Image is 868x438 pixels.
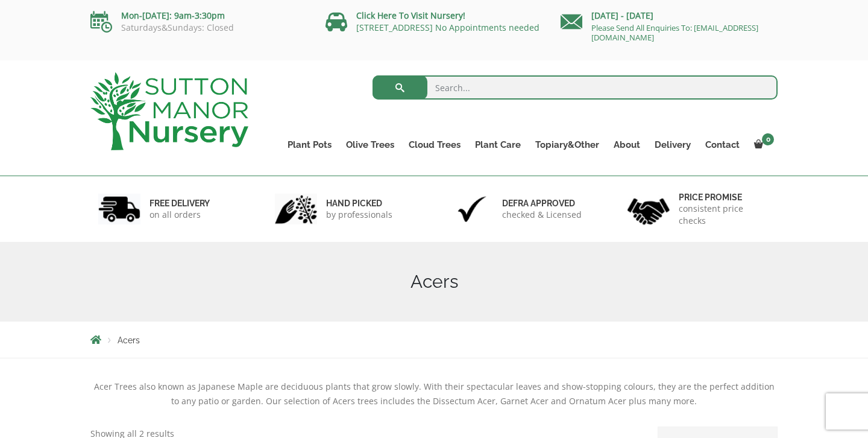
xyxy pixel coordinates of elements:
a: 0 [747,136,778,153]
h1: Acers [90,271,778,293]
a: Click Here To Visit Nursery! [356,10,465,21]
input: Search... [373,75,778,100]
div: Acer Trees also known as Japanese Maple are deciduous plants that grow slowly. With their spectac... [90,379,778,408]
p: by professionals [326,209,392,221]
span: Acers [118,335,140,345]
span: 0 [762,133,774,145]
p: Saturdays&Sundays: Closed [90,23,307,33]
img: 1.jpg [98,194,140,224]
p: consistent price checks [679,203,770,227]
a: Please Send All Enquiries To: [EMAIL_ADDRESS][DOMAIN_NAME] [591,22,758,43]
p: Mon-[DATE]: 9am-3:30pm [90,8,307,23]
img: 3.jpg [451,194,493,224]
h6: Defra approved [502,198,582,209]
img: 2.jpg [275,194,317,224]
h6: hand picked [326,198,392,209]
nav: Breadcrumbs [90,335,778,344]
a: Cloud Trees [401,136,468,153]
p: [DATE] - [DATE] [561,8,778,23]
img: logo [90,72,248,150]
a: Olive Trees [339,136,401,153]
h6: FREE DELIVERY [149,198,210,209]
a: Topiary&Other [528,136,606,153]
img: 4.jpg [627,191,670,227]
a: [STREET_ADDRESS] No Appointments needed [356,22,539,33]
a: Plant Pots [280,136,339,153]
a: About [606,136,647,153]
h6: Price promise [679,192,770,203]
a: Delivery [647,136,698,153]
a: Contact [698,136,747,153]
p: on all orders [149,209,210,221]
a: Plant Care [468,136,528,153]
p: checked & Licensed [502,209,582,221]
